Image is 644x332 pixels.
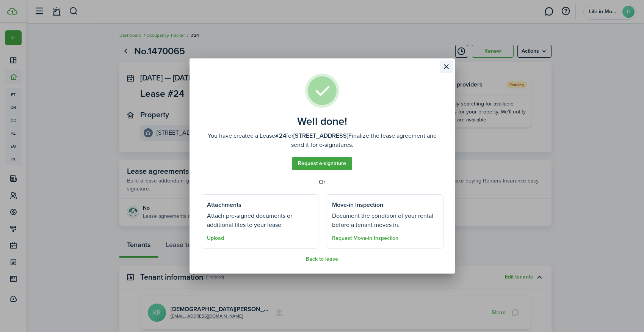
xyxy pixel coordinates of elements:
well-done-section-title: Move-in Inspection [332,200,383,209]
button: Close modal [440,60,453,73]
button: Request Move-in Inspection [332,235,398,241]
button: Upload [207,235,224,241]
well-done-description: You have created a Lease for Finalize the lease agreement and send it for e-signatures. [201,131,443,149]
well-done-section-title: Attachments [207,200,241,209]
button: Back to lease [306,256,338,262]
b: #24 [275,131,286,140]
well-done-title: Well done! [297,115,347,127]
a: Request e-signature [292,157,352,170]
well-done-section-description: Document the condition of your rental before a tenant moves in. [332,211,437,230]
b: [STREET_ADDRESS] [293,131,348,140]
well-done-separator: Or [201,178,443,187]
well-done-section-description: Attach pre-signed documents or additional files to your lease. [207,211,312,230]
